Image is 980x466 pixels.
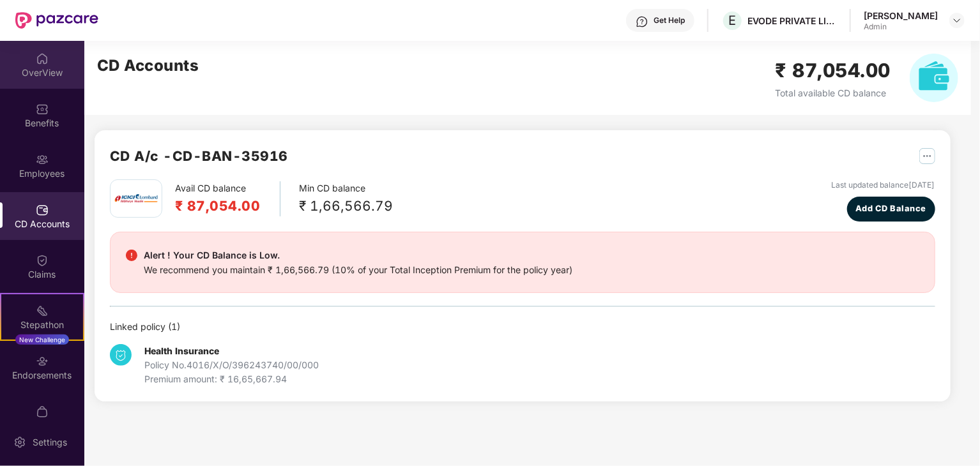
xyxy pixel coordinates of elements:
img: icici.png [112,190,160,207]
div: ₹ 1,66,566.79 [300,195,394,216]
div: Premium amount: ₹ 16,65,667.94 [144,372,319,386]
img: svg+xml;base64,PHN2ZyB4bWxucz0iaHR0cDovL3d3dy53My5vcmcvMjAwMC9zdmciIHdpZHRoPSIzNCIgaGVpZ2h0PSIzNC... [110,344,132,366]
img: New Pazcare Logo [15,12,98,29]
b: Health Insurance [144,345,219,356]
img: svg+xml;base64,PHN2ZyBpZD0iSGVscC0zMngzMiIgeG1sbnM9Imh0dHA6Ly93d3cudzMub3JnLzIwMDAvc3ZnIiB3aWR0aD... [636,15,648,28]
div: We recommend you maintain ₹ 1,66,566.79 (10% of your Total Inception Premium for the policy year) [144,263,572,277]
div: Stepathon [1,319,83,331]
img: svg+xml;base64,PHN2ZyBpZD0iRHJvcGRvd24tMzJ4MzIiIHhtbG5zPSJodHRwOi8vd3d3LnczLm9yZy8yMDAwL3N2ZyIgd2... [952,15,962,26]
div: Last updated balance [DATE] [832,179,935,192]
span: E [729,13,737,28]
div: Settings [29,436,71,449]
h2: CD Accounts [97,54,199,78]
img: svg+xml;base64,PHN2ZyBpZD0iRGFuZ2VyX2FsZXJ0IiBkYXRhLW5hbWU9IkRhbmdlciBhbGVydCIgeG1sbnM9Imh0dHA6Ly... [126,250,137,261]
img: svg+xml;base64,PHN2ZyBpZD0iQmVuZWZpdHMiIHhtbG5zPSJodHRwOi8vd3d3LnczLm9yZy8yMDAwL3N2ZyIgd2lkdGg9Ij... [36,103,49,116]
img: svg+xml;base64,PHN2ZyB4bWxucz0iaHR0cDovL3d3dy53My5vcmcvMjAwMC9zdmciIHdpZHRoPSIyNSIgaGVpZ2h0PSIyNS... [919,148,935,164]
h2: CD A/c - CD-BAN-35916 [110,146,288,167]
img: svg+xml;base64,PHN2ZyBpZD0iQ2xhaW0iIHhtbG5zPSJodHRwOi8vd3d3LnczLm9yZy8yMDAwL3N2ZyIgd2lkdGg9IjIwIi... [36,254,49,267]
div: [PERSON_NAME] [864,10,938,22]
span: Total available CD balance [776,87,887,98]
div: Get Help [654,15,685,26]
div: Min CD balance [300,181,394,216]
div: EVODE PRIVATE LIMITED [747,15,837,27]
img: svg+xml;base64,PHN2ZyBpZD0iU2V0dGluZy0yMHgyMCIgeG1sbnM9Imh0dHA6Ly93d3cudzMub3JnLzIwMDAvc3ZnIiB3aW... [13,436,26,449]
div: Alert ! Your CD Balance is Low. [144,248,572,263]
img: svg+xml;base64,PHN2ZyBpZD0iQ0RfQWNjb3VudHMiIGRhdGEtbmFtZT0iQ0QgQWNjb3VudHMiIHhtbG5zPSJodHRwOi8vd3... [36,204,49,216]
img: svg+xml;base64,PHN2ZyB4bWxucz0iaHR0cDovL3d3dy53My5vcmcvMjAwMC9zdmciIHdpZHRoPSIyMSIgaGVpZ2h0PSIyMC... [36,304,49,317]
h2: ₹ 87,054.00 [175,195,261,216]
h2: ₹ 87,054.00 [776,56,891,86]
span: Add CD Balance [855,202,926,215]
img: svg+xml;base64,PHN2ZyBpZD0iRW1wbG95ZWVzIiB4bWxucz0iaHR0cDovL3d3dy53My5vcmcvMjAwMC9zdmciIHdpZHRoPS... [36,153,49,166]
img: svg+xml;base64,PHN2ZyBpZD0iRW5kb3JzZW1lbnRzIiB4bWxucz0iaHR0cDovL3d3dy53My5vcmcvMjAwMC9zdmciIHdpZH... [36,355,49,368]
div: Avail CD balance [175,181,280,216]
div: New Challenge [15,334,69,345]
div: Admin [864,22,938,32]
img: svg+xml;base64,PHN2ZyBpZD0iSG9tZSIgeG1sbnM9Imh0dHA6Ly93d3cudzMub3JnLzIwMDAvc3ZnIiB3aWR0aD0iMjAiIG... [36,52,49,65]
img: svg+xml;base64,PHN2ZyBpZD0iTXlfT3JkZXJzIiBkYXRhLW5hbWU9Ik15IE9yZGVycyIgeG1sbnM9Imh0dHA6Ly93d3cudz... [36,405,49,418]
div: Policy No. 4016/X/O/396243740/00/000 [144,358,319,372]
img: svg+xml;base64,PHN2ZyB4bWxucz0iaHR0cDovL3d3dy53My5vcmcvMjAwMC9zdmciIHhtbG5zOnhsaW5rPSJodHRwOi8vd3... [910,54,958,102]
button: Add CD Balance [847,197,935,222]
div: Linked policy ( 1 ) [110,320,935,334]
